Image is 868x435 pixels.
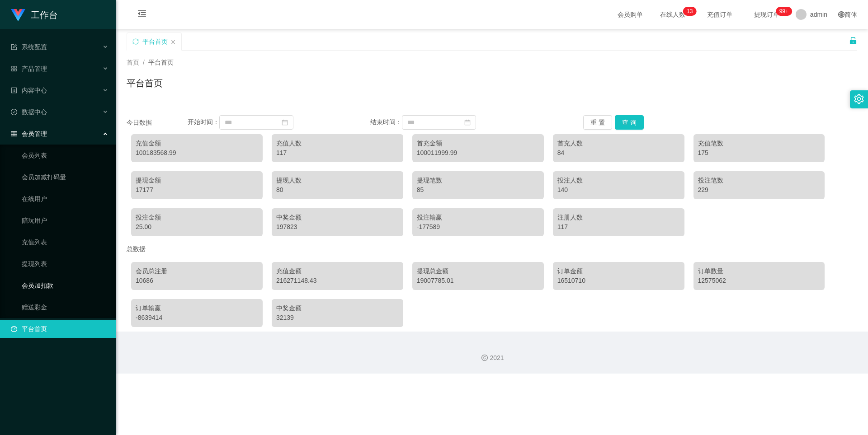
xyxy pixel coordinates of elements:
div: 首充人数 [557,139,680,148]
div: 首充金额 [417,139,539,148]
div: 100183568.99 [136,148,258,158]
div: 32139 [276,313,399,323]
div: 中奖金额 [276,304,399,313]
span: 充值订单 [703,11,737,18]
div: 12575062 [698,276,821,285]
i: 图标: global [838,11,844,18]
div: 充值金额 [276,267,399,276]
div: 投注输赢 [417,213,539,222]
a: 会员加扣款 [22,276,108,295]
div: 提现人数 [276,176,399,185]
a: 充值列表 [22,233,108,251]
span: 会员管理 [11,130,47,137]
i: 图标: form [11,44,17,50]
div: 84 [557,148,680,158]
span: 首页 [127,59,139,66]
i: 图标: unlock [849,37,857,45]
div: 充值人数 [276,139,399,148]
a: 会员加减打码量 [22,168,108,186]
span: 产品管理 [11,65,47,72]
div: 订单金额 [557,267,680,276]
span: 提现订单 [750,11,784,18]
button: 重 置 [583,115,612,130]
a: 陪玩用户 [22,211,108,229]
div: 总数据 [127,241,857,257]
span: 结束时间： [370,118,402,126]
span: 在线人数 [656,11,690,18]
div: 100011999.99 [417,148,539,158]
a: 在线用户 [22,190,108,208]
div: 10686 [136,276,258,285]
a: 提现列表 [22,255,108,273]
i: 图标: calendar [282,119,288,126]
div: 平台首页 [142,33,168,50]
div: 投注金额 [136,213,258,222]
div: 117 [557,222,680,232]
i: 图标: calendar [464,119,471,126]
div: -8639414 [136,313,258,323]
span: 内容中心 [11,87,47,94]
div: 25.00 [136,222,258,232]
span: 开始时间： [188,118,219,126]
span: 系统配置 [11,43,47,51]
div: 充值笔数 [698,139,821,148]
div: 注册人数 [557,213,680,222]
div: 175 [698,148,821,158]
i: 图标: check-circle-o [11,109,17,115]
div: 充值金额 [136,139,258,148]
a: 赠送彩金 [22,298,108,316]
div: 2021 [123,353,861,363]
i: 图标: copyright [481,355,488,361]
div: 229 [698,185,821,195]
div: 85 [417,185,539,195]
div: 197823 [276,222,399,232]
div: 提现笔数 [417,176,539,185]
div: 提现金额 [136,176,258,185]
div: 17177 [136,185,258,195]
div: -177589 [417,222,539,232]
i: 图标: sync [132,38,139,45]
i: 图标: profile [11,87,17,94]
div: 订单数量 [698,267,821,276]
img: logo.9652507e.png [11,9,25,22]
sup: 1050 [776,7,792,16]
p: 3 [690,7,693,16]
span: / [143,59,145,66]
div: 投注笔数 [698,176,821,185]
div: 16510710 [557,276,680,285]
div: 19007785.01 [417,276,539,285]
sup: 13 [683,7,696,16]
div: 中奖金额 [276,213,399,222]
a: 图标: dashboard平台首页 [11,320,108,338]
div: 80 [276,185,399,195]
div: 提现总金额 [417,267,539,276]
a: 工作台 [11,11,58,18]
div: 117 [276,148,399,158]
span: 平台首页 [148,59,174,66]
p: 1 [687,7,690,16]
div: 140 [557,185,680,195]
a: 会员列表 [22,146,108,164]
i: 图标: menu-fold [127,0,157,29]
div: 订单输赢 [136,304,258,313]
i: 图标: appstore-o [11,65,17,72]
i: 图标: close [170,39,176,45]
i: 图标: table [11,131,17,137]
div: 216271148.43 [276,276,399,285]
div: 今日数据 [127,118,188,127]
i: 图标: setting [854,94,864,104]
button: 查 询 [615,115,644,130]
h1: 工作台 [31,0,58,29]
h1: 平台首页 [127,76,163,90]
div: 投注人数 [557,176,680,185]
div: 会员总注册 [136,267,258,276]
span: 数据中心 [11,108,47,116]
